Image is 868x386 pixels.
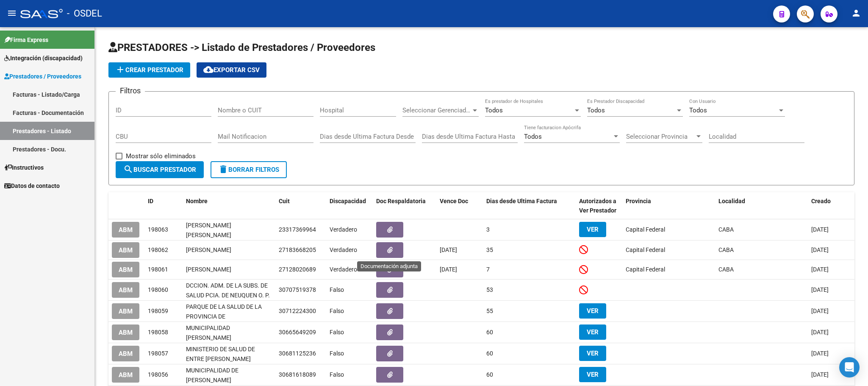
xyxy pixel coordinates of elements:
[811,350,829,357] span: [DATE]
[186,344,272,362] div: MINISTERIO DE SALUD DE ENTRE [PERSON_NAME]
[67,4,102,23] span: - OSDEL
[587,106,605,114] span: Todos
[718,226,734,233] span: CABA
[626,198,651,204] span: Provincia
[148,266,168,273] span: 198061
[718,198,745,204] span: Localidad
[112,303,139,319] button: ABM
[186,323,272,341] div: MUNICIPALIDAD [PERSON_NAME]
[579,198,616,214] span: Autorizados a Ver Prestador
[811,266,829,273] span: [DATE]
[279,285,316,295] div: 30707519378
[112,324,139,340] button: ABM
[279,306,316,316] div: 30712224300
[119,350,133,358] span: ABM
[108,42,375,53] span: PRESTADORES -> Listado de Prestadores / Proveedores
[148,308,168,314] span: 198059
[402,106,471,114] span: Seleccionar Gerenciador
[718,246,734,253] span: CABA
[486,226,490,233] span: 3
[148,286,168,293] span: 198060
[436,192,483,220] datatable-header-cell: Vence Doc
[440,198,468,204] span: Vence Doc
[330,266,357,273] span: Verdadero
[626,246,665,253] span: Capital Federal
[279,349,316,358] div: 30681125236
[330,246,357,253] span: Verdadero
[119,226,133,234] span: ABM
[148,371,168,378] span: 198056
[587,226,599,233] span: VER
[4,163,44,172] span: Instructivos
[148,329,168,336] span: 198058
[579,324,606,340] button: VER
[123,166,196,173] span: Buscar Prestador
[279,245,316,255] div: 27183668205
[811,226,829,233] span: [DATE]
[148,350,168,357] span: 198057
[330,226,357,233] span: Verdadero
[486,198,557,204] span: Dias desde Ultima Factura
[4,72,81,81] span: Prestadores / Proveedores
[279,198,290,204] span: Cuit
[279,370,316,380] div: 30681618089
[279,265,316,274] div: 27128020689
[811,286,829,293] span: [DATE]
[275,192,326,220] datatable-header-cell: Cuit
[626,266,665,273] span: Capital Federal
[186,265,272,274] div: [PERSON_NAME]
[116,85,145,97] h3: Filtros
[148,246,168,253] span: 198062
[718,266,734,273] span: CABA
[4,35,48,45] span: Firma Express
[326,192,373,220] datatable-header-cell: Discapacidad
[116,161,204,178] button: Buscar Prestador
[218,164,228,174] mat-icon: delete
[112,222,139,238] button: ABM
[186,302,272,320] div: PARQUE DE LA SALUD DE LA PROVINCIA DE [GEOGRAPHIC_DATA] [PERSON_NAME] XVII - NRO 70
[579,346,606,361] button: VER
[119,246,133,254] span: ABM
[197,62,266,78] button: Exportar CSV
[486,246,493,253] span: 35
[119,371,133,379] span: ABM
[330,198,366,204] span: Discapacidad
[626,226,665,233] span: Capital Federal
[587,307,599,315] span: VER
[112,346,139,361] button: ABM
[186,245,272,255] div: [PERSON_NAME]
[579,222,606,237] button: VER
[440,246,457,253] span: [DATE]
[851,8,861,18] mat-icon: person
[211,161,287,178] button: Borrar Filtros
[330,308,344,314] span: Falso
[485,106,503,114] span: Todos
[203,66,260,74] span: Exportar CSV
[440,266,457,273] span: [DATE]
[119,308,133,315] span: ABM
[587,371,599,378] span: VER
[811,308,829,314] span: [DATE]
[330,350,344,357] span: Falso
[486,286,493,293] span: 53
[486,371,493,378] span: 60
[126,151,196,161] span: Mostrar sólo eliminados
[587,328,599,336] span: VER
[330,329,344,336] span: Falso
[119,329,133,336] span: ABM
[203,64,214,75] mat-icon: cloud_download
[330,371,344,378] span: Falso
[186,221,272,238] div: [PERSON_NAME] [PERSON_NAME]
[486,266,490,273] span: 7
[4,181,60,190] span: Datos de contacto
[689,106,707,114] span: Todos
[839,357,860,378] div: Open Intercom Messenger
[486,329,493,336] span: 60
[119,266,133,274] span: ABM
[123,164,133,174] mat-icon: search
[626,133,695,140] span: Seleccionar Provincia
[115,66,183,74] span: Crear Prestador
[7,8,17,18] mat-icon: menu
[4,53,83,63] span: Integración (discapacidad)
[112,242,139,258] button: ABM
